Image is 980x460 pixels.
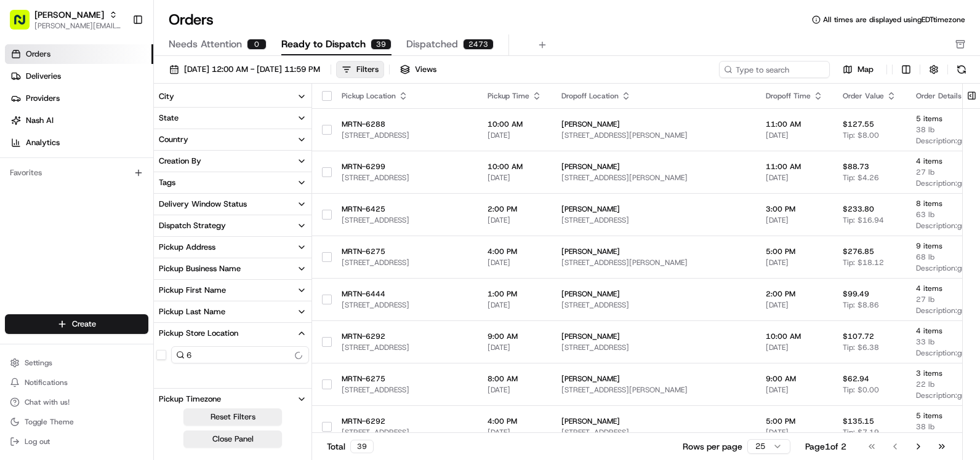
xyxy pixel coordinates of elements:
button: Tags [154,172,311,193]
button: Log out [5,433,148,450]
span: [DATE] [488,300,542,310]
button: State [154,108,311,129]
span: MRTN-6292 [342,416,468,426]
button: Filters [336,61,384,78]
span: [DATE] [488,215,542,225]
span: $276.85 [843,247,874,256]
h1: Orders [169,10,214,30]
span: 1:00 PM [488,289,542,299]
span: Knowledge Base [25,178,94,191]
span: 11:00 AM [766,162,823,172]
div: Pickup Time [488,91,542,101]
button: Map [835,62,882,77]
button: [PERSON_NAME][PERSON_NAME][EMAIL_ADDRESS][PERSON_NAME][DOMAIN_NAME] [5,5,127,34]
div: Tags [159,177,175,188]
span: 8:00 AM [488,374,542,384]
div: Page 1 of 2 [805,440,846,453]
span: Tip: $6.38 [843,343,879,352]
a: Analytics [5,133,153,153]
span: 4:00 PM [488,247,542,256]
div: Country [159,134,188,145]
span: 10:00 AM [766,331,823,341]
span: [STREET_ADDRESS][PERSON_NAME] [561,173,746,183]
a: Orders [5,44,153,64]
span: [STREET_ADDRESS] [342,343,468,352]
span: [STREET_ADDRESS] [342,258,468,268]
div: Start new chat [42,117,202,130]
span: [PERSON_NAME] [561,331,746,341]
span: 2:00 PM [488,204,542,214]
span: Orders [26,49,50,60]
button: Notifications [5,374,148,391]
span: 11:00 AM [766,119,823,129]
span: Analytics [26,137,60,148]
button: Views [395,61,442,78]
span: Pylon [122,208,149,218]
span: 10:00 AM [488,119,542,129]
span: $88.73 [843,162,869,172]
span: [STREET_ADDRESS] [561,343,746,352]
span: [DATE] [766,258,823,268]
button: Chat with us! [5,394,148,411]
a: Powered byPylon [87,208,149,218]
button: Pickup Timezone [154,389,311,410]
span: [PERSON_NAME] [561,247,746,256]
span: $233.80 [843,204,874,214]
button: Pickup Business Name [154,258,311,279]
div: Pickup First Name [159,285,226,296]
div: Favorites [5,163,148,183]
span: Nash AI [26,115,54,126]
span: 9:00 AM [488,331,542,341]
div: Pickup Timezone [159,394,221,405]
button: Refresh [953,61,970,78]
span: Dispatched [406,37,458,52]
div: Order Value [843,91,896,101]
span: [STREET_ADDRESS] [342,215,468,225]
span: [DATE] [488,173,542,183]
div: Pickup Location [342,91,468,101]
a: 📗Knowledge Base [7,173,99,196]
span: $107.72 [843,331,874,341]
span: [DATE] [766,173,823,183]
span: [DATE] [488,427,542,437]
div: 📗 [12,180,22,189]
a: Providers [5,89,153,108]
span: 5:00 PM [766,247,823,256]
div: Dropoff Time [766,91,823,101]
span: MRTN-6299 [342,162,468,172]
span: [DATE] [766,427,823,437]
button: [PERSON_NAME] [34,9,104,21]
div: Delivery Window Status [159,199,247,210]
span: 3:00 PM [766,204,823,214]
span: [DATE] [488,343,542,352]
button: Pickup Address [154,237,311,258]
span: [PERSON_NAME] [561,374,746,384]
button: Pickup First Name [154,280,311,301]
button: [PERSON_NAME][EMAIL_ADDRESS][PERSON_NAME][DOMAIN_NAME] [34,21,122,31]
span: $127.55 [843,119,874,129]
span: All times are displayed using EDT timezone [823,15,965,25]
span: MRTN-6288 [342,119,468,129]
span: [DATE] [488,130,542,140]
button: Toggle Theme [5,413,148,430]
div: City [159,91,174,102]
button: Create [5,314,148,334]
span: [STREET_ADDRESS] [342,300,468,310]
img: 1736555255976-a54dd68f-1ca7-489b-9aae-adbdc363a1c4 [12,117,34,140]
div: Pickup Store Location [159,328,238,339]
button: Settings [5,354,148,371]
div: Dispatch Strategy [159,220,226,231]
span: Tip: $8.00 [843,130,879,140]
span: 9:00 AM [766,374,823,384]
span: Tip: $0.00 [843,385,879,395]
span: Log out [25,437,50,446]
span: [STREET_ADDRESS] [342,130,468,140]
p: Welcome 👋 [12,49,224,69]
span: MRTN-6425 [342,204,468,214]
span: [STREET_ADDRESS][PERSON_NAME] [561,385,746,395]
span: Settings [25,358,52,368]
span: [DATE] [766,300,823,310]
span: 4:00 PM [488,416,542,426]
button: Pickup Last Name [154,301,311,322]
